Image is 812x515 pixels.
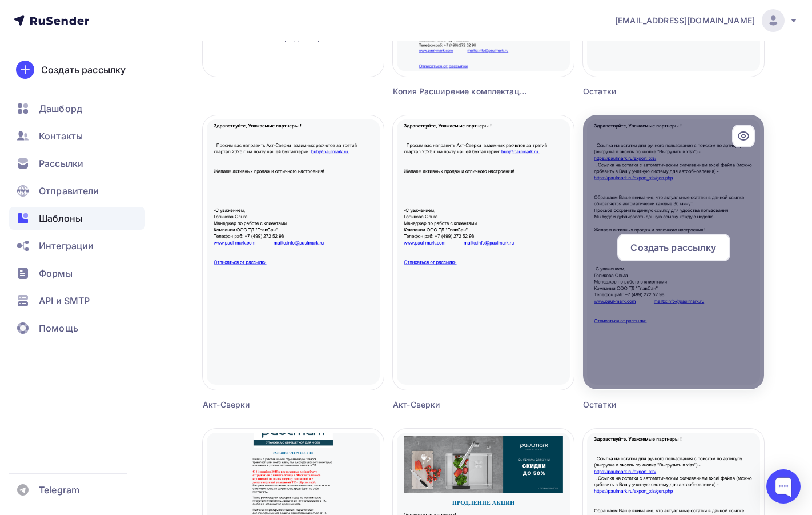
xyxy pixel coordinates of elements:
div: Акт-Сверки [203,399,339,410]
a: Рассылки [9,152,145,175]
div: Остатки [583,86,719,97]
div: Копия Расширение комплектации моек [393,86,529,97]
div: Акт-Сверки [393,399,529,410]
a: [EMAIL_ADDRESS][DOMAIN_NAME] [615,9,798,32]
span: Помощь [39,321,78,335]
span: Отправители [39,184,99,198]
a: Контакты [9,125,145,147]
span: API и SMTP [39,294,90,308]
span: Дашборд [39,102,82,115]
span: Интеграции [39,239,94,253]
span: Рассылки [39,157,83,170]
a: Шаблоны [9,207,145,230]
span: Создать рассылку [630,241,716,254]
span: Контакты [39,129,83,143]
div: Остатки [583,399,719,410]
a: Формы [9,262,145,285]
a: Отправители [9,179,145,202]
span: [EMAIL_ADDRESS][DOMAIN_NAME] [615,15,755,26]
span: Шаблоны [39,211,82,225]
span: Формы [39,266,73,280]
a: Дашборд [9,97,145,120]
div: Создать рассылку [41,63,126,77]
span: Telegram [39,483,79,497]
